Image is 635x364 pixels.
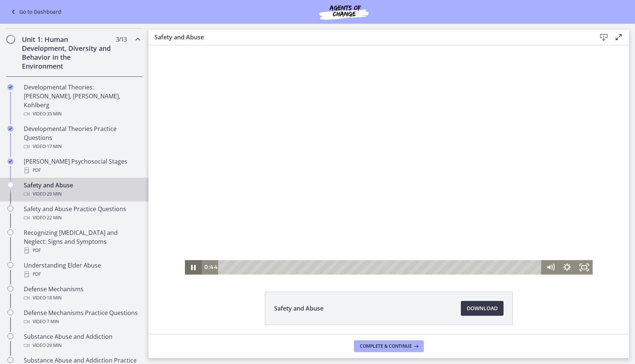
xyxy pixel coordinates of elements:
h3: Safety and Abuse [154,33,584,42]
iframe: Video Lesson [149,45,629,275]
span: · 35 min [46,109,62,118]
button: Fullscreen [427,215,444,229]
div: Developmental Theories: [PERSON_NAME], [PERSON_NAME], Kohlberg [24,83,140,118]
div: Video [24,341,140,350]
i: Completed [7,126,13,132]
div: PDF [24,246,140,255]
div: Video [24,109,140,118]
span: · 17 min [46,142,62,151]
span: · 18 min [46,294,62,302]
a: Download [461,301,504,316]
span: · 7 min [46,317,59,326]
span: · 22 min [46,213,62,222]
button: Mute [393,215,410,229]
div: [PERSON_NAME] Psychosocial Stages [24,157,140,175]
div: PDF [24,270,140,279]
div: Video [24,190,140,199]
a: Go to Dashboard [9,7,61,16]
div: Substance Abuse and Addiction [24,332,140,350]
div: PDF [24,166,140,175]
div: Video [24,142,140,151]
button: Show settings menu [410,215,427,229]
span: 3 / 13 [116,35,127,44]
div: Video [24,317,140,326]
div: Understanding Elder Abuse [24,261,140,279]
div: Video [24,213,140,222]
i: Completed [7,84,13,90]
div: Developmental Theories Practice Questions [24,124,140,151]
img: Agents of Change [299,3,388,21]
div: Safety and Abuse Practice Questions [24,204,140,222]
span: Download [467,304,498,313]
span: Safety and Abuse [274,304,323,313]
span: · 29 min [46,190,62,199]
div: Defense Mechanisms Practice Questions [24,308,140,326]
div: Recognizing [MEDICAL_DATA] and Neglect: Signs and Symptoms [24,228,140,255]
i: Completed [7,158,13,164]
span: · 29 min [46,341,62,350]
div: Safety and Abuse [24,181,140,199]
h2: Unit 1: Human Development, Diversity and Behavior in the Environment [22,35,113,70]
button: Complete & continue [354,340,424,352]
div: Video [24,294,140,302]
span: Complete & continue [360,343,412,349]
div: Defense Mechanisms [24,285,140,302]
